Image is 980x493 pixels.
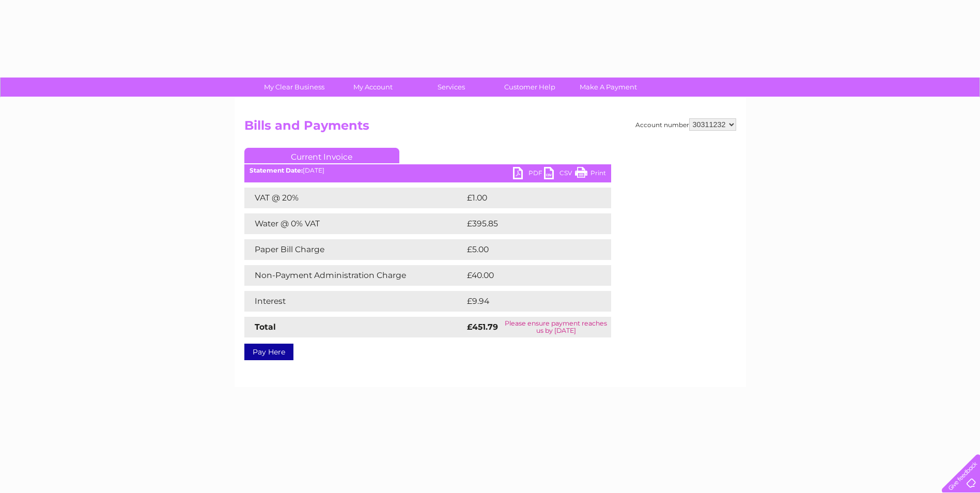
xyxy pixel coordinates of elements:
a: Print [575,167,606,182]
strong: £451.79 [467,322,498,332]
td: £1.00 [464,188,586,208]
a: Make A Payment [566,78,651,97]
td: Paper Bill Charge [244,239,464,260]
a: Pay Here [244,344,293,360]
td: Non-Payment Administration Charge [244,265,464,286]
h2: Bills and Payments [244,118,736,138]
a: PDF [513,167,544,182]
td: VAT @ 20% [244,188,464,208]
strong: Total [255,322,276,332]
a: My Clear Business [252,78,337,97]
div: [DATE] [244,167,611,174]
div: Account number [635,118,736,131]
td: £5.00 [464,239,587,260]
td: £395.85 [464,213,593,234]
td: Water @ 0% VAT [244,213,464,234]
td: Please ensure payment reaches us by [DATE] [501,317,611,337]
b: Statement Date: [250,166,303,174]
td: Interest [244,291,464,312]
a: My Account [330,78,415,97]
td: £40.00 [464,265,591,286]
a: Current Invoice [244,148,399,163]
a: CSV [544,167,575,182]
a: Customer Help [487,78,572,97]
td: £9.94 [464,291,588,312]
a: Services [409,78,494,97]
